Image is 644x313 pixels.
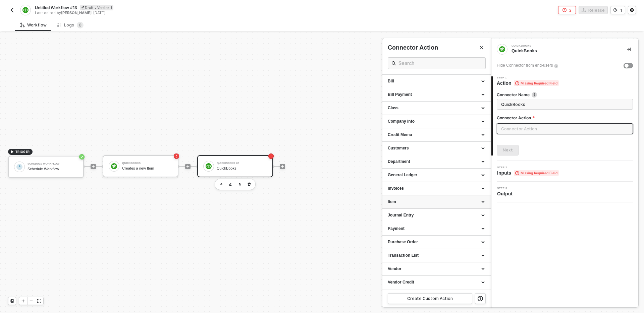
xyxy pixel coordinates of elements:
span: icon-settings [630,8,634,12]
div: Bill [388,78,485,84]
div: Vendor [388,266,485,272]
span: icon-error-page [562,8,567,12]
div: Credit Memo [388,132,485,138]
div: Payment [388,226,485,232]
span: Missing Required Field [514,170,559,176]
div: Connector Action [388,44,486,52]
span: icon-versioning [613,8,618,12]
div: Department [388,159,485,165]
img: integration-icon [499,46,505,52]
div: Company Info [388,119,485,124]
div: Step 1Action Missing Required FieldConnector Nameicon-infoConnector ActionNext [491,76,638,155]
div: Last edited by - [DATE] [35,10,321,15]
div: Create Custom Action [407,296,453,301]
span: Action [497,80,559,86]
button: Create Custom Action [388,293,472,304]
div: 1 [620,7,622,13]
span: icon-expand [37,299,41,303]
div: Invoices [388,186,485,191]
img: back [9,7,15,13]
div: 2 [569,7,572,13]
input: Connector Action [497,123,633,134]
img: integration-icon [22,7,28,13]
div: Purchase Order [388,239,485,245]
span: icon-search [392,61,396,66]
div: Class [388,105,485,111]
div: Customers [388,145,485,151]
div: Item [388,199,485,205]
div: QuickBooks [512,45,612,47]
div: QuickBooks [512,48,616,54]
div: General Ledger [388,172,485,178]
div: Draft • Version 1 [80,5,113,10]
input: Search [398,59,475,67]
button: Next [497,145,519,155]
div: Vendor Credit [388,279,485,285]
span: Step 3 [497,187,515,190]
span: icon-play [21,299,25,303]
span: Output [497,190,515,197]
label: Connector Action [497,115,633,121]
button: Close [478,44,486,52]
div: Hide Connector from end-users [497,62,553,69]
span: Step 2 [497,166,559,169]
div: Journal Entry [388,212,485,218]
div: Logs [57,22,84,28]
span: icon-collapse-right [627,47,631,51]
button: Release [579,6,608,14]
span: icon-edit [81,6,85,9]
sup: 0 [77,22,84,28]
button: 1 [610,6,625,14]
button: 2 [558,6,576,14]
span: Missing Required Field [514,80,559,86]
div: Workflow [20,22,47,28]
span: [PERSON_NAME] [61,10,92,15]
img: icon-info [532,92,537,98]
label: Connector Name [497,92,633,98]
img: icon-info [554,64,558,68]
input: Enter description [501,101,627,108]
span: Inputs [497,170,559,176]
button: back [8,6,16,14]
span: icon-minus [29,299,33,303]
div: Transaction List [388,253,485,258]
span: Untitled Workflow #13 [35,5,77,10]
div: Bill Payment [388,92,485,98]
span: Step 1 [497,76,559,79]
